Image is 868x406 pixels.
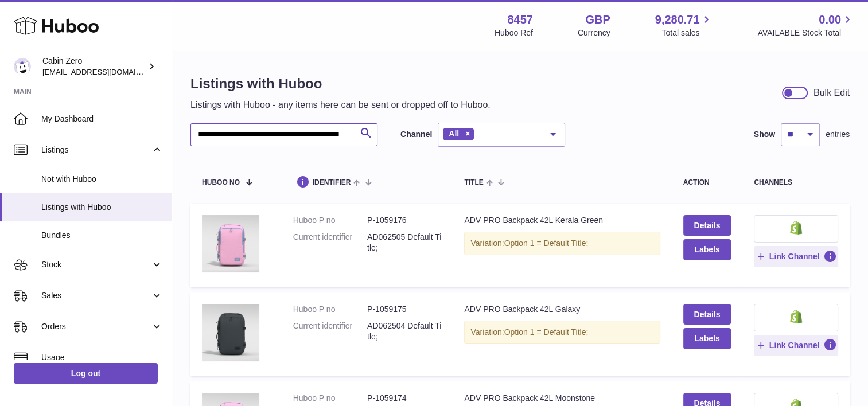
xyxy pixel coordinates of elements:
[293,304,367,315] dt: Huboo P no
[41,290,151,301] span: Sales
[41,174,163,185] span: Not with Huboo
[655,12,713,38] a: 9,280.71 Total sales
[769,251,820,261] span: Link Channel
[507,12,533,28] strong: 8457
[202,304,259,361] img: ADV PRO Backpack 42L Galaxy
[683,179,731,186] div: action
[464,393,660,404] div: ADV PRO Backpack 42L Moonstone
[42,56,146,77] div: Cabin Zero
[41,259,151,270] span: Stock
[504,327,589,337] span: Option 1 = Default Title;
[400,129,432,140] label: Channel
[41,230,163,241] span: Bundles
[757,12,854,38] a: 0.00 AVAILABLE Stock Total
[464,215,660,226] div: ADV PRO Backpack 42L Kerala Green
[754,179,838,186] div: channels
[293,232,367,253] dt: Current identifier
[367,215,441,226] dd: P-1059176
[790,310,802,323] img: shopify-small.png
[813,87,850,99] div: Bulk Edit
[313,179,351,186] span: identifier
[504,239,589,248] span: Option 1 = Default Title;
[190,99,491,111] p: Listings with Huboo - any items here can be sent or dropped off to Huboo.
[826,129,850,140] span: entries
[293,321,367,342] dt: Current identifier
[14,58,31,75] img: internalAdmin-8457@internal.huboo.com
[754,246,838,267] button: Link Channel
[464,179,483,186] span: title
[754,335,838,356] button: Link Channel
[41,352,163,363] span: Usage
[819,12,841,28] span: 0.00
[202,215,259,272] img: ADV PRO Backpack 42L Kerala Green
[464,232,660,255] div: Variation:
[655,12,700,28] span: 9,280.71
[293,393,367,404] dt: Huboo P no
[367,393,441,404] dd: P-1059174
[41,145,151,155] span: Listings
[754,129,775,140] label: Show
[661,28,713,38] span: Total sales
[41,114,163,124] span: My Dashboard
[41,321,151,332] span: Orders
[683,304,731,325] a: Details
[202,179,240,186] span: Huboo no
[585,12,610,28] strong: GBP
[293,215,367,226] dt: Huboo P no
[14,363,158,384] a: Log out
[683,215,731,236] a: Details
[790,221,802,235] img: shopify-small.png
[495,28,533,38] div: Huboo Ref
[367,232,441,253] dd: AD062505 Default Title;
[367,304,441,315] dd: P-1059175
[464,304,660,315] div: ADV PRO Backpack 42L Galaxy
[367,321,441,342] dd: AD062504 Default Title;
[42,67,169,76] span: [EMAIL_ADDRESS][DOMAIN_NAME]
[769,340,820,350] span: Link Channel
[683,239,731,260] button: Labels
[578,28,610,38] div: Currency
[757,28,854,38] span: AVAILABLE Stock Total
[41,202,163,213] span: Listings with Huboo
[683,328,731,349] button: Labels
[464,321,660,344] div: Variation:
[190,75,491,93] h1: Listings with Huboo
[449,129,459,138] span: All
